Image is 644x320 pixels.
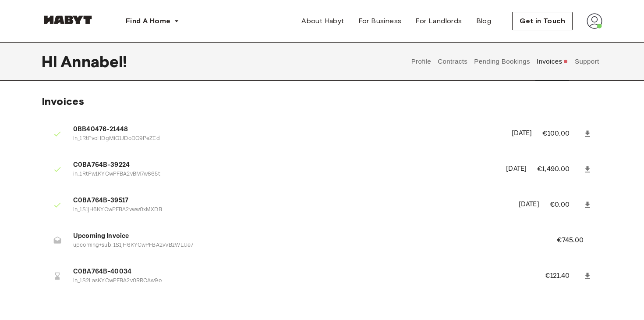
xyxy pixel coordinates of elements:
[476,16,492,26] span: Blog
[506,164,527,174] p: [DATE]
[42,95,84,108] span: Invoices
[473,42,531,81] button: Pending Bookings
[545,271,581,281] p: €121.40
[73,170,495,179] p: in_1RtPw1KYCwPFBA2vBM7w865t
[73,277,524,285] p: in_1S2LasKYCwPFBA2v0RRCAw9o
[301,16,344,26] span: About Habyt
[587,13,602,29] img: avatar
[415,16,462,26] span: For Landlords
[512,12,573,30] button: Get in Touch
[73,135,501,143] p: in_1RtPvoHDgMiG1JDoDG9PeZEd
[408,12,469,30] a: For Landlords
[294,12,351,30] a: About Habyt
[557,235,595,246] p: €745.00
[351,12,409,30] a: For Business
[410,42,432,81] button: Profile
[519,200,539,210] p: [DATE]
[469,12,499,30] a: Blog
[437,42,469,81] button: Contracts
[512,129,532,139] p: [DATE]
[550,200,581,210] p: €0.00
[73,206,508,214] p: in_1S1jH6KYCwPFBA2vww0xMXDB
[542,129,581,139] p: €100.00
[73,231,536,241] span: Upcoming Invoice
[73,160,495,170] span: C0BA764B-39224
[73,125,501,135] span: 0BB40476-21448
[42,15,94,24] img: Habyt
[73,241,536,250] p: upcoming+sub_1S1jH6KYCwPFBA2vVBzWLUe7
[126,16,170,26] span: Find A Home
[408,42,602,81] div: user profile tabs
[537,164,581,175] p: €1,490.00
[73,196,508,206] span: C0BA764B-39517
[73,267,524,277] span: C0BA764B-40034
[535,42,569,81] button: Invoices
[520,16,565,26] span: Get in Touch
[358,16,402,26] span: For Business
[60,52,127,71] span: Annabel !
[119,12,186,30] button: Find A Home
[573,42,600,81] button: Support
[42,52,60,71] span: Hi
